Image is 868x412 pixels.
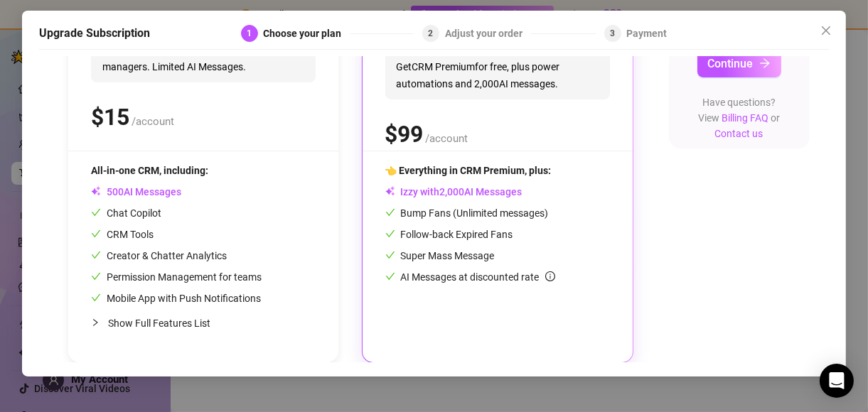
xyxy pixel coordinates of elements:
[385,271,395,281] span: check
[429,28,434,38] span: 2
[385,17,610,99] span: Chat & Sell with [PERSON_NAME] on autopilot. Get CRM Premium for free, plus power automations and...
[91,318,100,327] span: collapsed
[91,104,129,131] span: $
[385,250,495,261] span: Super Mass Message
[91,229,154,240] span: CRM Tools
[820,25,832,36] span: close
[385,250,395,260] span: check
[401,271,555,283] span: AI Messages at discounted rate
[91,293,261,304] span: Mobile App with Push Notifications
[91,207,161,219] span: Chat Copilot
[385,186,523,197] span: Izzy with AI Messages
[132,115,174,128] span: /account
[385,207,395,217] span: check
[247,28,252,38] span: 1
[385,207,549,219] span: Bump Fans (Unlimited messages)
[108,318,210,329] span: Show Full Features List
[697,49,781,77] button: Continuearrow-right
[91,186,181,197] span: AI Messages
[91,293,101,303] span: check
[445,25,531,42] div: Adjust your order
[385,165,552,176] span: 👈 Everything in CRM Premium, plus:
[698,97,780,139] span: Have questions? View or
[820,364,854,398] div: Open Intercom Messenger
[91,229,101,239] span: check
[627,25,668,42] div: Payment
[264,25,350,42] div: Choose your plan
[91,250,101,260] span: check
[759,58,771,69] span: arrow-right
[91,250,227,261] span: Creator & Chatter Analytics
[91,271,101,281] span: check
[91,271,262,283] span: Permission Management for teams
[815,19,837,42] button: Close
[385,121,424,148] span: $
[722,112,768,124] a: Billing FAQ
[610,28,615,38] span: 3
[39,25,150,42] h5: Upgrade Subscription
[708,57,754,70] span: Continue
[545,271,555,281] span: info-circle
[385,229,513,240] span: Follow-back Expired Fans
[715,128,763,139] a: Contact us
[91,165,208,176] span: All-in-one CRM, including:
[426,132,468,145] span: /account
[385,229,395,239] span: check
[91,207,101,217] span: check
[815,25,837,36] span: Close
[91,306,316,340] div: Show Full Features List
